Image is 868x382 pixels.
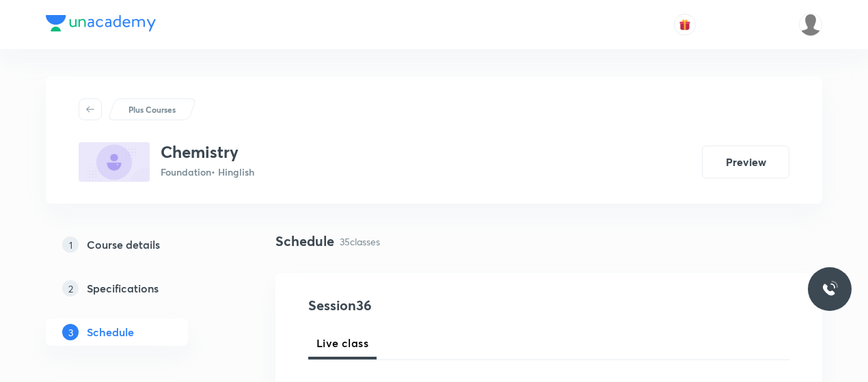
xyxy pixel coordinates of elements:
[161,165,254,179] p: Foundation • Hinglish
[799,13,822,36] img: Dhirendra singh
[46,15,156,31] img: Company Logo
[128,103,176,115] p: Plus Courses
[161,142,254,162] h3: Chemistry
[62,280,79,297] p: 2
[679,18,691,31] img: avatar
[674,14,696,36] button: avatar
[822,281,838,297] img: ttu
[87,280,159,297] h5: Specifications
[79,142,150,182] img: EB36DD21-90A8-4861-8F63-786FAD1AD9D1_plus.png
[46,275,232,302] a: 2Specifications
[308,295,558,316] h4: Session 36
[62,236,79,253] p: 1
[340,234,380,249] p: 35 classes
[87,324,134,340] h5: Schedule
[275,231,334,251] h4: Schedule
[46,231,232,258] a: 1Course details
[316,335,368,351] span: Live class
[62,324,79,340] p: 3
[46,15,156,35] a: Company Logo
[87,236,160,253] h5: Course details
[702,146,789,178] button: Preview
